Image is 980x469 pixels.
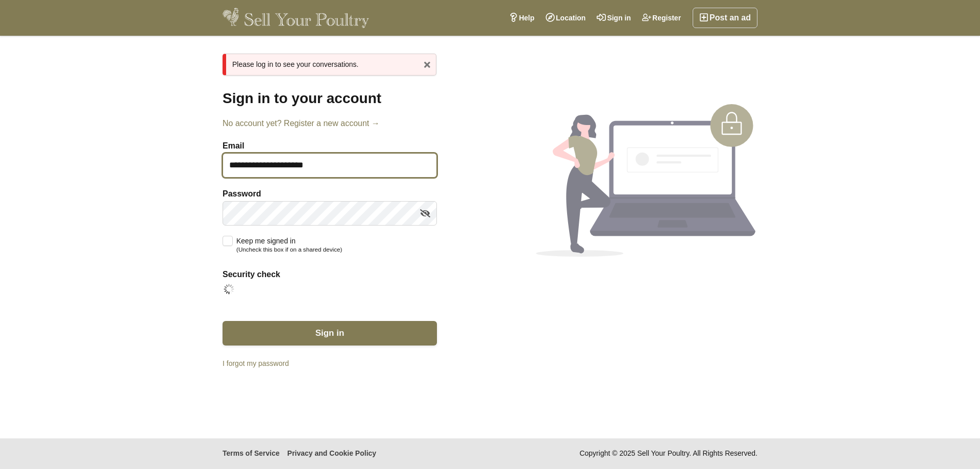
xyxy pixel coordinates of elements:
a: x [420,57,435,72]
label: Email [223,140,437,152]
a: Location [540,8,591,28]
span: Sign in [315,328,345,338]
a: Sign in [591,8,636,28]
label: Keep me signed in [223,236,342,254]
div: Please log in to see your conversations. [223,54,436,76]
a: Privacy and Cookie Policy [287,449,376,458]
a: Register [636,8,687,28]
button: Sign in [223,321,437,345]
a: Help [503,8,540,28]
small: (Uncheck this box if on a shared device) [236,246,342,253]
label: Password [223,188,437,200]
span: Copyright © 2025 Sell Your Poultry. All Rights Reserved. [579,449,757,462]
a: Post an ad [693,8,757,28]
img: Sell Your Poultry [223,8,369,28]
a: Terms of Service [223,449,280,458]
a: I forgot my password [223,358,437,369]
label: Security check [223,268,437,281]
a: No account yet? Register a new account → [223,117,437,130]
h1: Sign in to your account [223,90,437,107]
a: Show/hide password [418,206,433,221]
